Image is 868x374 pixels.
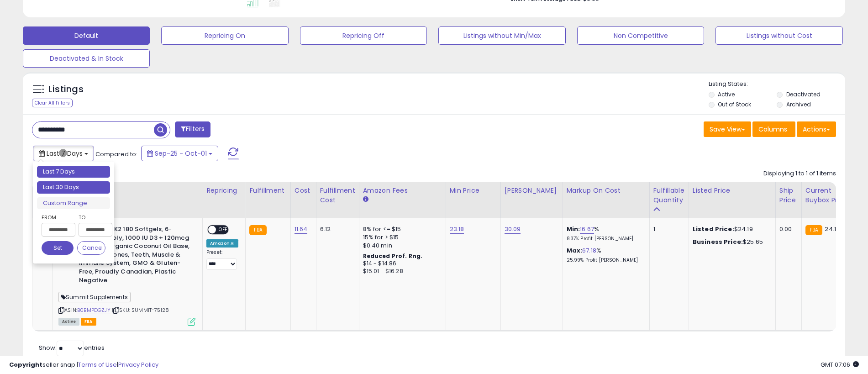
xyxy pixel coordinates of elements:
span: Show: entries [39,343,105,352]
label: Out of Stock [718,100,751,108]
span: FBA [81,318,96,326]
div: 15% for > $15 [363,233,439,242]
a: B0BMPDGZJY [77,306,110,314]
a: 67.18 [582,246,596,255]
li: Custom Range [37,197,110,210]
div: Listed Price [693,186,772,195]
div: Fulfillment [249,186,286,195]
button: Default [23,26,150,45]
div: $14 - $14.86 [363,260,439,268]
button: Repricing On [161,26,288,45]
div: Fulfillment Cost [320,186,355,205]
a: Privacy Policy [118,360,158,369]
strong: Copyright [9,360,42,369]
b: Vitamin D3 K2 180 Softgels, 6-Month Supply, 1000 IU D3 + 120mcg K2 MK-7, Organic Coconut Oil Base... [79,225,190,287]
div: [PERSON_NAME] [505,186,559,195]
span: Compared to: [95,150,137,158]
b: Reduced Prof. Rng. [363,252,423,260]
span: Summit Supplements [58,292,131,302]
label: To [79,213,105,222]
th: The percentage added to the cost of goods (COGS) that forms the calculator for Min & Max prices. [563,182,649,218]
span: All listings currently available for purchase on Amazon [58,318,79,326]
div: Clear All Filters [32,99,73,107]
div: Amazon Fees [363,186,442,195]
div: 1 [653,225,682,233]
div: % [567,247,642,263]
h5: Listings [48,83,84,96]
label: Archived [786,100,811,108]
div: $15.01 - $16.28 [363,268,439,275]
div: Preset: [206,249,238,270]
div: Ship Price [779,186,798,205]
b: Business Price: [693,237,743,246]
a: 23.18 [450,225,464,234]
div: 8% for <= $15 [363,225,439,233]
b: Max: [567,246,583,255]
div: % [567,225,642,242]
div: Markup on Cost [567,186,646,195]
button: Listings without Min/Max [438,26,565,45]
div: 0.00 [779,225,794,233]
span: Sep-25 - Oct-01 [155,149,207,158]
button: Filters [175,121,210,137]
div: 6.12 [320,225,352,233]
button: Cancel [77,241,105,255]
a: Terms of Use [78,360,117,369]
p: Listing States: [709,80,845,89]
span: Columns [758,125,787,134]
small: Amazon Fees. [363,195,368,204]
a: 16.67 [580,225,594,234]
div: $25.65 [693,238,768,246]
small: FBA [249,225,266,235]
div: Displaying 1 to 1 of 1 items [763,169,836,178]
button: Deactivated & In Stock [23,49,150,68]
div: Fulfillable Quantity [653,186,685,205]
button: Columns [752,121,795,137]
p: 8.37% Profit [PERSON_NAME] [567,236,642,242]
button: Non Competitive [577,26,704,45]
li: Last 30 Days [37,181,110,194]
div: Repricing [206,186,242,195]
span: OFF [216,226,231,234]
label: Active [718,90,735,98]
p: 25.99% Profit [PERSON_NAME] [567,257,642,263]
div: Amazon AI [206,239,238,248]
span: Last 7 Days [47,149,83,158]
div: seller snap | | [9,361,158,369]
button: Actions [797,121,836,137]
div: $0.40 min [363,242,439,250]
span: | SKU: SUMMIT-75128 [112,306,169,314]
div: ASIN: [58,225,195,325]
button: Save View [704,121,751,137]
button: Set [42,241,74,255]
b: Listed Price: [693,225,734,233]
span: 2025-10-9 07:06 GMT [821,360,859,369]
div: Cost [295,186,312,195]
a: 30.09 [505,225,521,234]
div: Title [56,186,199,195]
span: 24.19 [825,225,840,233]
label: Deactivated [786,90,821,98]
div: Current Buybox Price [805,186,852,205]
button: Repricing Off [300,26,427,45]
button: Last 7 Days [33,146,94,161]
div: Min Price [450,186,497,195]
button: Listings without Cost [715,26,842,45]
a: 11.64 [295,225,308,234]
li: Last 7 Days [37,166,110,178]
button: Sep-25 - Oct-01 [141,146,218,161]
b: Min: [567,225,580,233]
div: $24.19 [693,225,768,233]
small: FBA [805,225,822,235]
label: From [42,213,74,222]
